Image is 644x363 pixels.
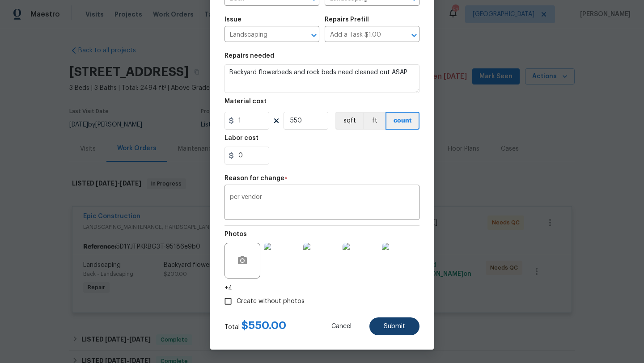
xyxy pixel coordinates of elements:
[331,323,352,330] span: Cancel
[237,297,305,306] span: Create without photos
[386,112,419,130] button: count
[317,317,366,335] button: Cancel
[369,317,419,335] button: Submit
[335,112,363,130] button: sqft
[241,320,286,331] span: $ 550.00
[384,323,405,330] span: Submit
[230,194,414,213] textarea: per vendor
[225,53,274,59] h5: Repairs needed
[225,231,247,237] h5: Photos
[225,175,284,181] h5: Reason for change
[225,98,267,105] h5: Material cost
[308,29,320,42] button: Open
[225,64,419,93] textarea: Backyard flowerbeds and rock beds need cleaned out ASAP
[363,112,386,130] button: ft
[408,29,420,42] button: Open
[325,17,369,23] h5: Repairs Prefill
[225,17,241,23] h5: Issue
[225,135,258,141] h5: Labor cost
[225,321,286,332] div: Total
[225,284,233,293] span: +4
